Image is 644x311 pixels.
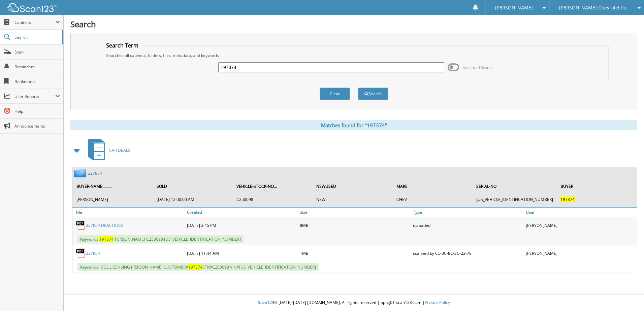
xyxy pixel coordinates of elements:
[495,6,533,10] span: [PERSON_NAME]
[70,120,637,130] div: Matches found for "197374"
[233,179,312,193] th: VEHICLE-STOCK-NO...
[610,279,644,311] iframe: Chat Widget
[14,79,60,84] span: Bookmarks
[14,123,60,129] span: Announcements
[524,208,637,217] a: User
[64,295,644,311] div: © [DATE]-[DATE] [DOMAIN_NAME]. All rights reserved | appg01-scan123-com |
[298,218,411,232] div: 8MB
[14,34,59,40] span: Search
[86,250,100,256] a: 227864
[560,197,575,202] span: 197374
[358,88,388,100] button: Search
[76,248,86,258] img: PDF.png
[411,218,524,232] div: uploaded
[74,169,88,177] img: folder2.png
[411,246,524,260] div: scanned by 6C-3C-8C-3C-22-78
[14,64,60,70] span: Reminders
[99,236,114,242] span: 197374
[258,300,274,305] span: Scan123
[7,3,57,12] img: scan123-logo-white.svg
[88,170,102,176] a: 227864
[233,194,312,205] td: C250098
[313,179,392,193] th: NEWUSED
[524,218,637,232] div: [PERSON_NAME]
[77,235,244,243] span: Keywords: [PERSON_NAME] C250098 [US_VEHICLE_IDENTIFICATION_NUMBER]
[188,264,202,270] span: 197374
[185,208,298,217] a: Created
[185,218,298,232] div: [DATE] 2:45 PM
[84,137,130,164] a: CAR DEALS
[73,194,153,205] td: [PERSON_NAME]
[524,246,637,260] div: [PERSON_NAME]
[14,20,55,25] span: Cabinets
[559,6,628,10] span: [PERSON_NAME] Chevrolet Inc
[185,246,298,260] div: [DATE] 11:44 AM
[473,179,556,193] th: SERIAL-NO
[393,194,472,205] td: CHEV
[72,208,185,217] a: File
[73,179,153,193] th: BUYER-NAME.........
[109,147,130,153] span: CAR DEALS
[103,53,605,58] div: Searches all cabinets, folders, files, metadata, and keywords
[313,194,392,205] td: NEW
[298,208,411,217] a: Size
[425,300,450,305] a: Privacy Policy
[14,108,60,114] span: Help
[77,263,319,271] span: Keywords: DOL LICENSING [PERSON_NAME] CUSTOMER# STK#C250098 VIN#[US_VEHICLE_IDENTIFICATION_NUMBER]
[14,94,55,99] span: User Reports
[14,49,60,55] span: Scan
[393,179,472,193] th: MAKE
[411,208,524,217] a: Type
[298,246,411,260] div: 1MB
[70,19,637,30] h1: Search
[557,179,636,193] th: BUYER
[86,222,123,228] a: 227864 DEAL DOCS
[153,194,232,205] td: [DATE] 12:00:00 AM
[153,179,232,193] th: SOLD
[463,65,493,70] span: Advanced Search
[103,42,142,49] legend: Search Term
[76,220,86,230] img: PDF.png
[473,194,556,205] td: [US_VEHICLE_IDENTIFICATION_NUMBER]
[320,88,350,100] button: Clear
